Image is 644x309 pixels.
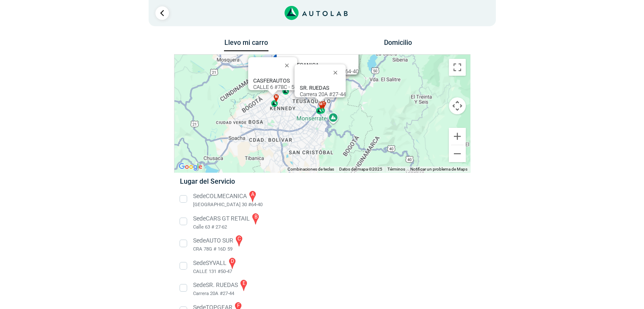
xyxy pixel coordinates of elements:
b: CASFERAUTOS [253,77,290,84]
button: Cerrar [327,62,347,83]
span: Datos del mapa ©2025 [339,167,382,171]
div: CALLE 6 #78C - 50 [253,77,297,90]
button: Domicilio [376,39,420,51]
b: SR. RUEDAS [299,85,329,91]
a: Términos (se abre en una nueva pestaña) [387,167,405,171]
h5: Lugar del Servicio [180,177,464,185]
b: COLMECANICA [282,62,318,68]
div: Carrera 20A #27-44 [299,85,345,97]
span: e [322,101,324,107]
span: m [319,102,322,108]
a: Abre esta zona en Google Maps (se abre en una nueva ventana) [177,161,205,172]
a: Link al sitio de autolab [285,8,348,17]
div: [GEOGRAPHIC_DATA] 30 #64-40 [282,62,358,74]
button: Reducir [449,145,466,162]
button: Cerrar [279,55,299,75]
button: Ampliar [449,128,466,145]
button: Cerrar [340,39,360,60]
button: Cambiar a la vista en pantalla completa [449,59,466,76]
img: Google [177,161,205,172]
a: Ir al paso anterior [155,6,169,20]
button: Combinaciones de teclas [287,166,334,172]
button: Controles de visualización del mapa [449,97,466,114]
span: n [275,94,277,100]
a: Notificar un problema de Maps [410,167,467,171]
button: Llevo mi carro [224,39,268,52]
